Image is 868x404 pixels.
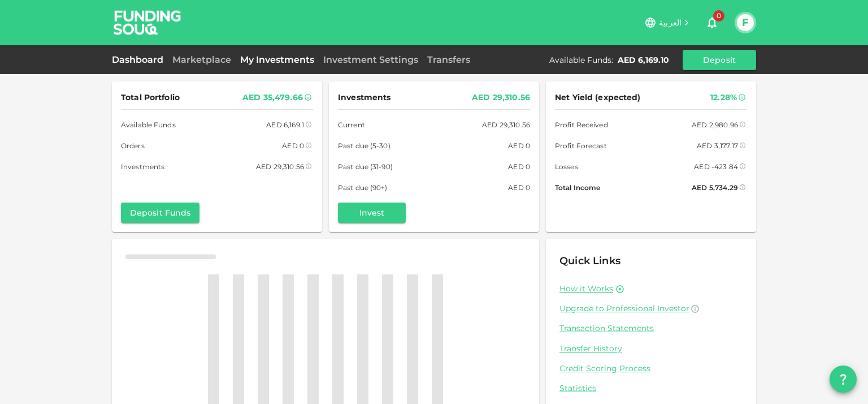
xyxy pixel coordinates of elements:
[508,161,530,173] div: AED 0
[319,54,423,65] a: Investment Settings
[112,54,168,65] a: Dashboard
[559,283,613,294] a: How it Works
[338,161,393,173] span: Past due (31-90)
[555,140,607,152] span: Profit Forecast
[694,161,738,173] div: AED -423.84
[266,119,304,131] div: AED 6,169.1
[737,14,754,31] button: F
[559,343,743,354] a: Transfer History
[555,182,600,194] span: Total Income
[713,10,724,22] span: 0
[692,182,738,194] div: AED 5,734.29
[121,119,176,131] span: Available Funds
[242,91,303,105] div: AED 35,479.66
[701,11,723,34] button: 0
[168,54,236,65] a: Marketplace
[659,18,682,28] span: العربية
[482,119,530,131] div: AED 29,310.56
[121,140,145,152] span: Orders
[121,161,164,173] span: Investments
[338,203,406,223] button: Invest
[338,91,390,105] span: Investments
[559,255,620,267] span: Quick Links
[555,161,578,173] span: Losses
[121,203,199,223] button: Deposit Funds
[282,140,304,152] div: AED 0
[555,119,608,131] span: Profit Received
[559,303,689,313] span: Upgrade to Professional Investor
[236,54,319,65] a: My Investments
[710,91,737,105] div: 12.28%
[830,366,857,393] button: question
[508,140,530,152] div: AED 0
[555,91,641,105] span: Net Yield (expected)
[256,161,304,173] div: AED 29,310.56
[338,182,388,194] span: Past due (90+)
[618,54,669,66] div: AED 6,169.10
[559,303,743,314] a: Upgrade to Professional Investor
[338,140,390,152] span: Past due (5-30)
[472,91,530,105] div: AED 29,310.56
[559,363,743,374] a: Credit Scoring Process
[549,54,613,66] div: Available Funds :
[683,50,756,70] button: Deposit
[697,140,738,152] div: AED 3,177.17
[423,54,475,65] a: Transfers
[559,323,743,334] a: Transaction Statements
[338,119,365,131] span: Current
[508,182,530,194] div: AED 0
[692,119,738,131] div: AED 2,980.96
[559,383,743,394] a: Statistics
[121,91,180,105] span: Total Portfolio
